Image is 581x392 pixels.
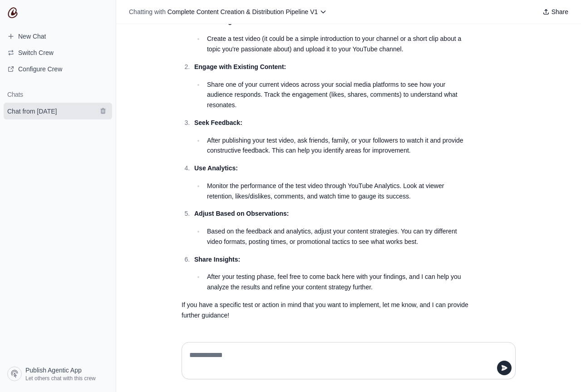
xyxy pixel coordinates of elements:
[204,272,472,293] li: After your testing phase, feel free to come back here with your findings, and I can help you anal...
[4,45,112,60] button: Switch Crew
[182,300,472,321] p: If you have a specific test or action in mind that you want to implement, let me know, and I can ...
[25,366,82,375] span: Publish Agentic App
[18,65,62,74] span: Configure Crew
[204,79,472,110] li: Share one of your current videos across your social media platforms to see how your audience resp...
[18,32,46,41] span: New Chat
[4,62,112,76] a: Configure Crew
[18,48,54,57] span: Switch Crew
[194,164,238,172] strong: Use Analytics:
[194,119,242,126] strong: Seek Feedback:
[204,135,472,156] li: After publishing your test video, ask friends, family, or your followers to watch it and provide ...
[7,7,18,18] img: CrewAI Logo
[4,363,112,385] a: Publish Agentic App Let others chat with this crew
[194,256,240,263] strong: Share Insights:
[194,18,234,25] strong: Test Posting:
[204,181,472,202] li: Monitor the performance of the test video through YouTube Analytics. Look at viewer retention, li...
[204,34,472,55] li: Create a test video (it could be a simple introduction to your channel or a short clip about a to...
[194,210,289,217] strong: Adjust Based on Observations:
[551,7,568,16] span: Share
[194,63,286,70] strong: Engage with Existing Content:
[4,29,112,44] a: New Chat
[4,103,112,119] a: Chat from [DATE]
[204,226,472,247] li: Based on the feedback and analytics, adjust your content strategies. You can try different video ...
[539,5,572,18] button: Share
[125,5,330,18] button: Chatting with Complete Content Creation & Distribution Pipeline V1
[7,107,57,116] span: Chat from [DATE]
[25,375,96,382] span: Let others chat with this crew
[167,8,318,15] span: Complete Content Creation & Distribution Pipeline V1
[129,7,166,16] span: Chatting with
